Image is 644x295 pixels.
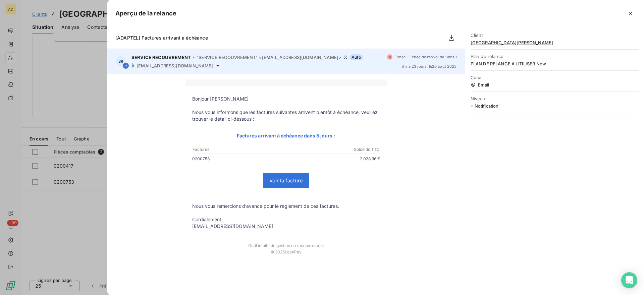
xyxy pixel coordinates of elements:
[131,63,135,68] span: À
[394,55,457,59] span: Échec - Échec de l’envoi de l’email
[471,96,639,101] span: Niveau
[193,146,318,153] p: Factures
[192,109,380,122] p: Nous vous informons que les factures suivantes arrivent bientôt à échéance, veuillez trouver le d...
[185,236,387,248] td: Outil intuitif de gestion du recouvrement
[192,132,380,139] p: Factures arrivant à échéance dans 5 jours :
[192,203,380,210] p: Nous vous remercions d’avance pour le règlement de ces factures.
[263,173,309,188] a: Voir la facture
[350,54,363,60] span: Auto
[286,155,380,162] p: 2 038,96 €
[115,9,176,18] h5: Aperçu de la relance
[137,63,213,68] span: [EMAIL_ADDRESS][DOMAIN_NAME]
[471,33,639,38] span: Client
[192,155,286,162] p: 0200753
[471,82,639,87] span: Email
[193,55,195,59] span: -
[192,223,380,230] p: [EMAIL_ADDRESS][DOMAIN_NAME]
[115,56,126,67] div: SR
[402,64,457,68] span: il y a 23 jours , le 20 août 2025
[192,216,380,223] p: Cordialement,
[115,35,208,41] span: [ADAPTEL] Factures arrivant à échéance
[621,272,637,288] div: Open Intercom Messenger
[192,96,380,102] p: Bonjour [PERSON_NAME]
[131,55,191,60] span: SERVICE RECOUVREMENT
[471,54,639,59] span: Plan de relance
[197,55,341,60] span: "SERVICE RECOUVREMENT" <[EMAIL_ADDRESS][DOMAIN_NAME]>
[285,249,302,254] a: LeanPay
[471,40,639,45] span: [GEOGRAPHIC_DATA][PERSON_NAME]
[471,61,639,66] span: PLAN DE RELANCE A UTILISER New
[318,146,380,153] p: Solde dû TTC
[471,75,639,80] span: Canal
[185,248,387,261] td: © 2025
[475,103,499,109] span: Notification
